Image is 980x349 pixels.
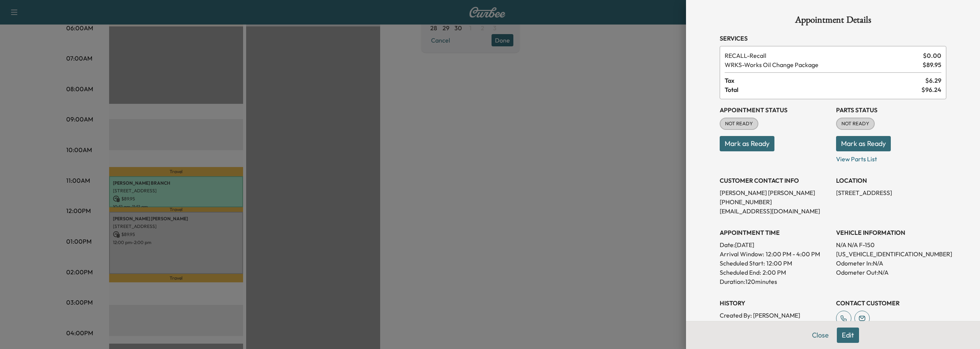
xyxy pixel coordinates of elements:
[766,249,820,259] span: 12:00 PM - 4:00 PM
[836,188,946,197] p: [STREET_ADDRESS]
[837,120,874,128] span: NOT READY
[720,298,830,308] h3: History
[807,328,834,343] button: Close
[720,240,830,249] p: Date: [DATE]
[836,298,946,308] h3: CONTACT CUSTOMER
[725,60,920,69] span: Works Oil Change Package
[720,136,774,151] button: Mark as Ready
[836,151,946,164] p: View Parts List
[720,176,830,185] h3: CUSTOMER CONTACT INFO
[720,206,830,216] p: [EMAIL_ADDRESS][DOMAIN_NAME]
[925,76,941,85] span: $ 6.29
[720,259,765,268] p: Scheduled Start:
[836,176,946,185] h3: LOCATION
[836,259,946,268] p: Odometer In: N/A
[836,249,946,259] p: [US_VEHICLE_IDENTIFICATION_NUMBER]
[720,34,946,43] h3: Services
[921,85,941,94] span: $ 96.24
[725,51,920,60] span: Recall
[763,268,786,277] p: 2:00 PM
[720,228,830,237] h3: APPOINTMENT TIME
[836,136,891,151] button: Mark as Ready
[725,76,925,85] span: Tax
[923,60,941,69] span: $ 89.95
[720,311,830,320] p: Created By : [PERSON_NAME]
[720,320,830,329] p: Created At : [DATE] 11:30:21 AM
[720,15,946,28] h1: Appointment Details
[836,268,946,277] p: Odometer Out: N/A
[720,249,830,259] p: Arrival Window:
[836,105,946,115] h3: Parts Status
[836,228,946,237] h3: VEHICLE INFORMATION
[837,328,859,343] button: Edit
[720,277,830,286] p: Duration: 120 minutes
[836,240,946,249] p: N/A N/A F-150
[923,51,941,60] span: $ 0.00
[725,85,921,94] span: Total
[720,197,830,206] p: [PHONE_NUMBER]
[720,268,761,277] p: Scheduled End:
[720,188,830,197] p: [PERSON_NAME] [PERSON_NAME]
[720,105,830,115] h3: Appointment Status
[720,120,758,128] span: NOT READY
[766,259,792,268] p: 12:00 PM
